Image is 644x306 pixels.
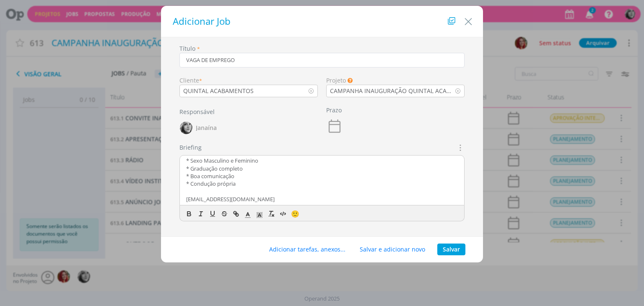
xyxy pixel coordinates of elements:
[186,172,458,180] p: * Boa comunicação
[161,6,483,262] div: dialog
[254,209,265,219] span: Cor de Fundo
[291,209,299,218] span: 🙂
[354,244,431,255] button: Salvar e adicionar novo
[264,244,351,255] button: Adicionar tarefas, anexos...
[437,244,465,255] button: Salvar
[186,195,458,203] p: [EMAIL_ADDRESS][DOMAIN_NAME]
[186,180,458,187] p: * Condução própria
[462,11,475,28] button: Close
[179,107,215,116] label: Responsável
[326,76,465,85] div: Projeto
[183,86,255,95] div: QUINTAL ACABAMENTOS
[330,86,455,95] div: CAMPANHA INAUGURAÇÃO QUINTAL ACABAMENTOS
[196,125,217,131] span: Janaína
[179,76,318,85] div: Cliente
[180,122,192,134] img: J
[179,44,195,53] label: Título
[179,119,217,136] button: JJanaína
[179,143,202,152] label: Briefing
[169,14,475,29] h1: Adicionar Job
[327,86,455,95] div: CAMPANHA INAUGURAÇÃO QUINTAL ACABAMENTOS
[289,209,301,219] button: 🙂
[242,209,254,219] span: Cor do Texto
[326,106,342,114] label: Prazo
[186,165,458,172] p: * Graduação completo
[186,157,458,164] p: * Sexo Masculino e Feminino
[180,86,255,95] div: QUINTAL ACABAMENTOS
